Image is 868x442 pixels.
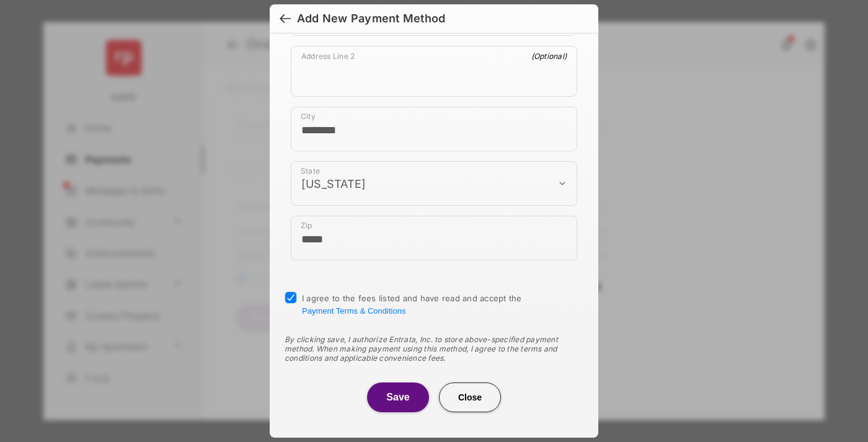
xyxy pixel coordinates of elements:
div: payment_method_screening[postal_addresses][postalCode] [291,216,577,260]
div: payment_method_screening[postal_addresses][addressLine2] [291,46,577,97]
div: payment_method_screening[postal_addresses][locality] [291,107,577,151]
button: Close [439,382,501,412]
div: Add New Payment Method [297,12,445,25]
button: Save [367,382,429,412]
div: By clicking save, I authorize Entrata, Inc. to store above-specified payment method. When making ... [285,335,583,363]
div: payment_method_screening[postal_addresses][administrativeArea] [291,161,577,206]
button: I agree to the fees listed and have read and accept the [302,306,405,316]
span: I agree to the fees listed and have read and accept the [302,293,522,316]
